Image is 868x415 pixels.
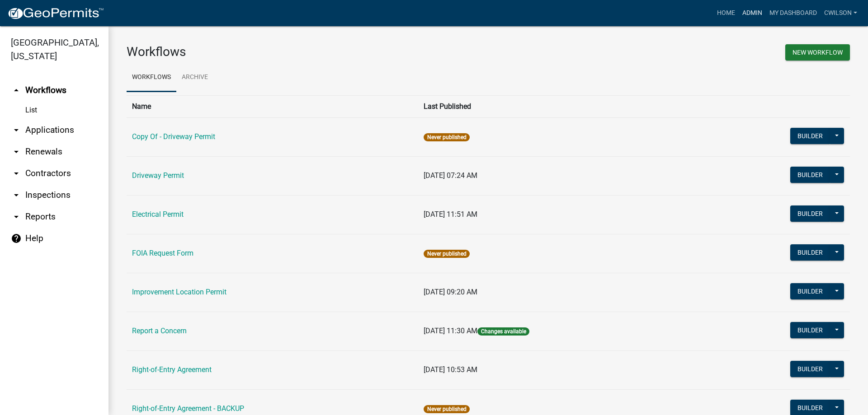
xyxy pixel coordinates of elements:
i: arrow_drop_down [11,190,22,201]
i: help [11,233,22,244]
a: FOIA Request Form [132,249,193,257]
i: arrow_drop_down [11,125,22,135]
button: New Workflow [785,44,850,61]
a: My Dashboard [766,5,821,22]
i: arrow_drop_down [11,146,22,157]
i: arrow_drop_down [11,168,22,179]
a: Right-of-Entry Agreement [132,365,212,374]
a: Electrical Permit [132,210,184,219]
a: Driveway Permit [132,171,184,180]
button: Builder [790,167,830,183]
a: Archive [176,63,213,92]
button: Builder [790,322,830,338]
button: Builder [790,128,830,144]
span: Never published [424,133,469,141]
span: [DATE] 11:30 AM [424,326,477,335]
span: Changes available [477,327,529,336]
span: Never published [424,250,469,258]
button: Builder [790,283,830,299]
a: Admin [739,5,766,22]
a: Improvement Location Permit [132,288,226,296]
a: Copy Of - Driveway Permit [132,132,215,141]
th: Name [127,95,418,117]
button: Builder [790,244,830,261]
span: [DATE] 07:24 AM [424,171,477,180]
th: Last Published [418,95,694,117]
span: [DATE] 10:53 AM [424,365,477,374]
a: Right-of-Entry Agreement - BACKUP [132,404,244,413]
button: Builder [790,205,830,222]
span: [DATE] 11:51 AM [424,210,477,219]
a: Report a Concern [132,326,187,335]
span: Never published [424,405,469,413]
a: Workflows [127,63,176,92]
a: Home [713,5,739,22]
i: arrow_drop_up [11,85,22,96]
h3: Workflows [127,44,481,60]
button: Builder [790,361,830,377]
i: arrow_drop_down [11,211,22,222]
a: cwilson [821,5,861,22]
span: [DATE] 09:20 AM [424,288,477,296]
